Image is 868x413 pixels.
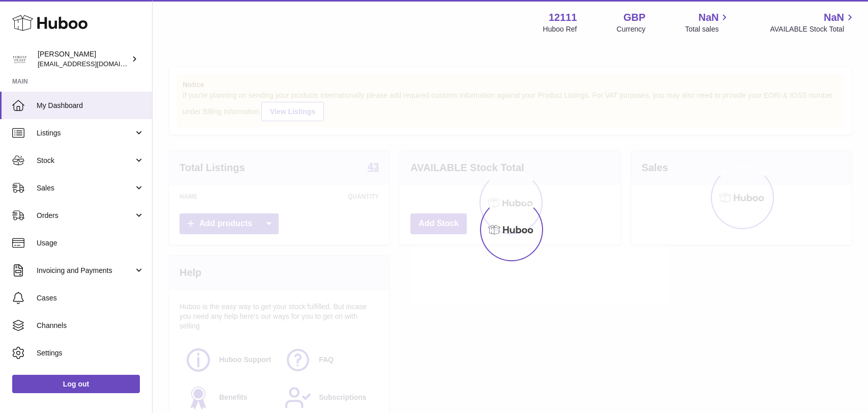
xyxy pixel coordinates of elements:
span: Cases [37,293,144,303]
span: Listings [37,128,134,138]
span: Total sales [685,24,730,34]
a: NaN Total sales [685,11,730,34]
span: NaN [824,11,844,24]
strong: 12111 [549,11,577,24]
span: Stock [37,156,134,166]
span: [EMAIL_ADDRESS][DOMAIN_NAME] [38,60,149,68]
strong: GBP [623,11,645,24]
img: bronaghc@forestfeast.com [12,51,27,67]
span: Usage [37,238,144,248]
span: Sales [37,183,134,193]
span: Orders [37,211,134,221]
a: Log out [12,375,140,393]
span: NaN [698,11,719,24]
span: AVAILABLE Stock Total [770,24,856,34]
span: Settings [37,348,144,358]
span: Invoicing and Payments [37,266,134,276]
span: Channels [37,321,144,331]
div: [PERSON_NAME] [38,49,129,69]
a: NaN AVAILABLE Stock Total [770,11,856,34]
div: Huboo Ref [543,24,577,34]
div: Currency [617,24,646,34]
span: My Dashboard [37,101,144,111]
